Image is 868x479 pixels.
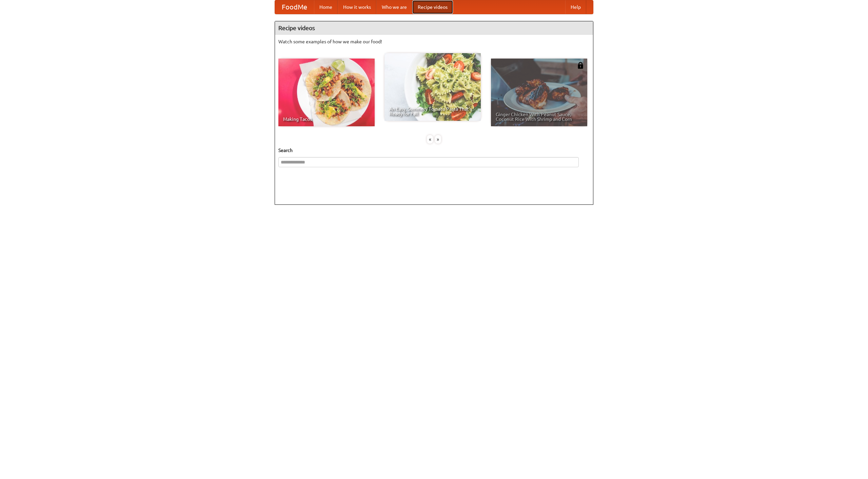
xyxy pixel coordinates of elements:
p: Watch some examples of how we make our food! [278,38,590,45]
span: Making Tacos [283,117,370,122]
a: Home [314,0,338,14]
h5: Search [278,147,590,154]
img: 483408.png [577,62,584,69]
a: Recipe videos [412,0,453,14]
div: « [427,135,433,144]
a: FoodMe [275,0,314,14]
div: » [435,135,441,144]
a: Who we are [376,0,412,14]
a: Making Tacos [278,59,375,126]
a: Help [565,0,586,14]
a: How it works [338,0,376,14]
a: An Easy, Summery Tomato Pasta That's Ready for Fall [384,53,481,121]
span: An Easy, Summery Tomato Pasta That's Ready for Fall [389,107,476,116]
h4: Recipe videos [275,21,593,35]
